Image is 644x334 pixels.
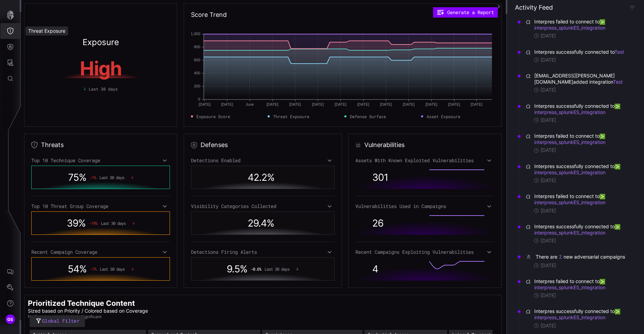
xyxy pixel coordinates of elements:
span: Last 30 days [89,86,118,92]
span: -1 % [90,175,96,180]
span: 4 [372,263,378,275]
div: Detections Enabled [191,157,334,164]
div: Recent Campaign Coverage [31,249,170,255]
div: Visibility Categories Collected [191,203,334,209]
span: -7 % [90,267,96,271]
text: 800 [194,45,200,49]
a: interpress_splunkES_integration [534,19,607,31]
text: 400 [194,71,200,75]
img: Splunk ES [600,134,605,139]
div: There are new adversarial campaigns [536,253,626,260]
span: 29.4 % [248,217,274,229]
time: [DATE] [540,33,556,39]
span: Interpres failed to connect to [534,193,629,206]
span: Interpres successfully connected to [534,308,629,321]
span: 39 % [67,217,86,229]
text: [DATE] [448,102,460,106]
text: 0 [198,97,200,101]
button: Generate a Report [433,7,498,18]
time: [DATE] [540,177,556,184]
time: [DATE] [540,292,556,299]
text: [DATE] [335,102,347,106]
div: Top 10 Technique Coverage [31,157,170,164]
span: Asset Exposure [427,113,460,119]
span: Interpres successfully connected to [534,103,629,115]
span: 75 % [68,171,86,183]
time: [DATE] [540,117,556,123]
text: [DATE] [267,102,279,106]
span: Last 30 days [100,267,125,271]
a: interpress_splunkES_integration [534,133,607,145]
text: June [246,102,254,106]
span: Interpres successfully connected to [534,49,624,55]
span: 54 % [68,263,87,275]
img: Splunk ES [615,104,620,109]
h1: High [36,59,165,78]
span: -0.6 % [251,267,261,271]
span: Global Filter [42,317,79,325]
a: interpress_splunkES_integration [534,223,622,236]
button: Global Filter [30,315,85,327]
time: [DATE] [540,57,556,63]
div: Assets With Known Exploited Vulnerabilities [355,157,494,164]
span: Interpres failed to connect to [534,278,629,291]
span: 42.2 % [248,171,275,183]
span: No Coverage [28,314,53,320]
p: Sized based on Priority / Colored based on Coverage [28,308,498,314]
h4: Activity Feed [515,3,553,11]
span: 26 [372,217,383,229]
a: Test [614,49,624,55]
span: -19 % [89,221,97,226]
text: 200 [194,84,200,88]
span: Interpres failed to connect to [534,19,629,31]
text: 600 [194,58,200,62]
span: Defense Surface [350,113,386,119]
img: Splunk ES [615,309,620,314]
h2: Exposure [83,38,119,46]
span: [EMAIL_ADDRESS][PERSON_NAME][DOMAIN_NAME] added integration [534,73,629,85]
text: [DATE] [199,102,211,106]
time: [DATE] [540,208,556,214]
div: Threat Exposure [25,27,68,35]
span: Interpres successfully connected to [534,223,629,236]
span: 301 [372,171,388,183]
span: Last 30 days [101,221,126,226]
a: interpress_splunkES_integration [534,163,622,175]
span: Last 30 days [99,175,124,180]
time: [DATE] [540,262,556,269]
div: Recent Campaigns Exploiting Vulnerabilities [355,249,494,255]
span: Last 30 days [265,267,289,271]
span: Exposure Score [196,113,230,119]
text: [DATE] [312,102,324,106]
text: [DATE] [403,102,415,106]
time: [DATE] [540,87,556,93]
span: Significant [81,314,101,320]
text: [DATE] [289,102,301,106]
img: Splunk ES [600,194,605,199]
span: Interpres successfully connected to [534,163,629,176]
div: Detections Firing Alerts [191,249,334,255]
a: interpress_splunkES_integration [534,193,607,205]
img: Splunk ES [600,19,605,25]
text: 1,000 [191,32,201,36]
time: [DATE] [540,323,556,329]
time: [DATE] [540,147,556,153]
h2: Score Trend [191,11,227,19]
h2: Defenses [201,141,228,149]
span: Interpres failed to connect to [534,133,629,145]
button: GS [0,311,20,327]
div: Top 10 Threat Group Coverage [31,203,170,209]
time: [DATE] [540,238,556,244]
text: [DATE] [357,102,369,106]
text: [DATE] [471,102,483,106]
button: 2 [559,253,562,260]
span: 9.5 % [227,263,247,275]
span: Threat Exposure [273,113,309,119]
text: [DATE] [426,102,438,106]
a: interpress_splunkES_integration [534,308,622,320]
a: Test [613,79,623,85]
img: Splunk ES [600,279,605,284]
text: [DATE] [221,102,233,106]
img: Splunk ES [615,164,620,169]
span: GS [7,316,13,323]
